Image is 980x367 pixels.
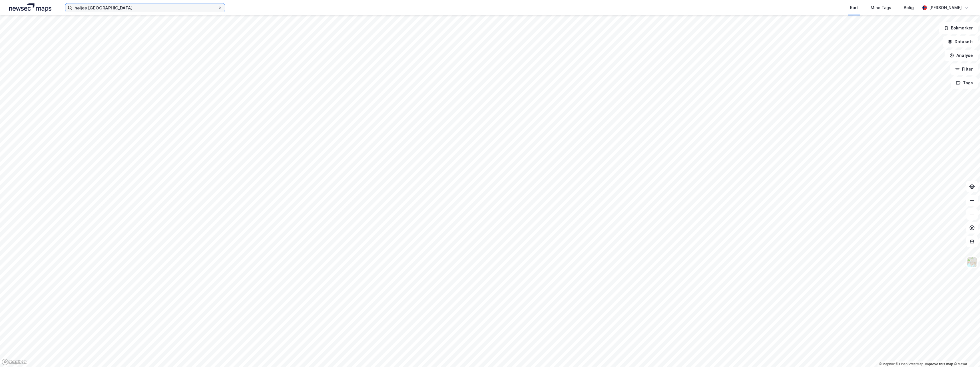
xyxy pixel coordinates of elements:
a: OpenStreetMap [896,362,923,366]
button: Filter [950,63,978,75]
img: Z [967,257,977,268]
div: Bolig [904,4,914,11]
a: Improve this map [925,362,953,366]
a: Mapbox homepage [2,359,27,365]
div: Kart [850,4,858,11]
button: Datasett [943,36,978,47]
div: [PERSON_NAME] [929,4,962,11]
iframe: Chat Widget [951,340,980,367]
button: Analyse [945,50,978,61]
input: Søk på adresse, matrikkel, gårdeiere, leietakere eller personer [72,3,218,12]
a: Mapbox [879,362,895,366]
button: Tags [951,77,978,89]
div: Mine Tags [871,4,891,11]
div: Kontrollprogram for chat [951,340,980,367]
button: Bokmerker [939,22,978,34]
img: logo.a4113a55bc3d86da70a041830d287a7e.svg [9,3,51,12]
